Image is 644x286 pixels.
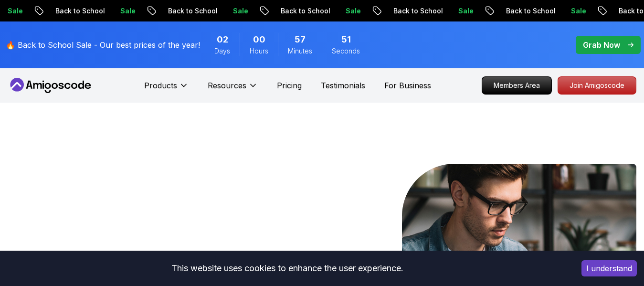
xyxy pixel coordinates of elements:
[214,46,230,56] span: Days
[450,6,481,16] p: Sale
[144,80,177,91] p: Products
[583,39,620,51] p: Grab Now
[253,33,265,46] span: 0 Hours
[321,80,365,91] a: Testimonials
[160,6,225,16] p: Back to School
[217,33,228,46] span: 2 Days
[144,80,189,99] button: Products
[581,260,637,276] button: Accept cookies
[384,80,431,91] a: For Business
[225,6,255,16] p: Sale
[273,6,338,16] p: Back to School
[558,76,636,95] a: Join Amigoscode
[558,77,636,94] p: Join Amigoscode
[482,76,552,95] a: Members Area
[7,258,567,279] div: This website uses cookies to enhance the user experience.
[288,46,312,56] span: Minutes
[112,6,143,16] p: Sale
[482,77,551,94] p: Members Area
[208,80,258,99] button: Resources
[498,6,563,16] p: Back to School
[338,6,368,16] p: Sale
[47,6,112,16] p: Back to School
[332,46,360,56] span: Seconds
[250,46,268,56] span: Hours
[277,80,302,91] a: Pricing
[341,33,351,46] span: 51 Seconds
[295,33,306,46] span: 57 Minutes
[385,6,450,16] p: Back to School
[6,39,200,51] p: 🔥 Back to School Sale - Our best prices of the year!
[563,6,593,16] p: Sale
[208,80,246,91] p: Resources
